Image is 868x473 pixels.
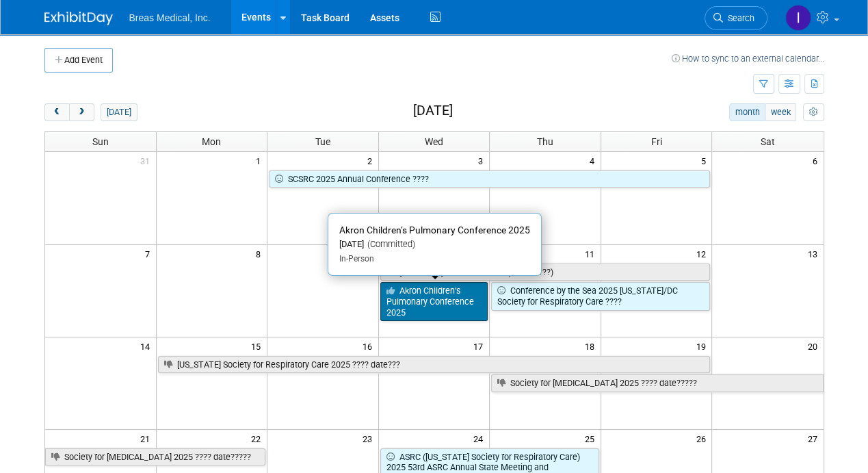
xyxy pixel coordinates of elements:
[672,53,824,64] a: How to sync to an external calendar...
[588,152,601,169] span: 4
[651,136,662,147] span: Fri
[339,225,530,235] span: Akron Children’s Pulmonary Conference 2025
[361,337,378,355] span: 16
[364,239,415,249] span: (Committed)
[139,430,156,447] span: 21
[583,337,601,355] span: 18
[785,5,811,31] img: Inga Dolezar
[269,170,710,188] a: SCSRC 2025 Annual Conference ????
[202,136,221,147] span: Mon
[694,245,711,262] span: 12
[537,136,553,147] span: Thu
[361,430,378,447] span: 23
[250,337,267,355] span: 15
[806,337,824,355] span: 20
[699,152,711,169] span: 5
[144,245,156,262] span: 7
[811,152,824,169] span: 6
[491,374,823,392] a: Society for [MEDICAL_DATA] 2025 ???? date?????
[254,152,267,169] span: 1
[69,103,94,121] button: next
[366,152,378,169] span: 2
[809,108,818,117] i: Personalize Calendar
[583,245,601,262] span: 11
[250,430,267,447] span: 22
[44,12,113,25] img: ExhibitDay
[254,245,267,262] span: 8
[761,136,775,147] span: Sat
[491,282,710,310] a: Conference by the Sea 2025 [US_STATE]/DC Society for Respiratory Care ????
[129,12,211,23] span: Breas Medical, Inc.
[723,13,754,23] span: Search
[705,6,767,30] a: Search
[472,337,489,355] span: 17
[765,103,796,121] button: week
[339,239,530,251] div: [DATE]
[583,430,601,447] span: 25
[477,152,489,169] span: 3
[45,448,266,466] a: Society for [MEDICAL_DATA] 2025 ???? date?????
[44,48,113,73] button: Add Event
[380,264,711,281] a: [US_STATE] Fall Conference (dates ????)
[339,254,374,264] span: In-Person
[380,282,488,321] a: Akron Children’s Pulmonary Conference 2025
[101,103,137,121] button: [DATE]
[694,337,711,355] span: 19
[729,103,765,121] button: month
[413,103,453,118] h2: [DATE]
[472,430,489,447] span: 24
[92,136,109,147] span: Sun
[694,430,711,447] span: 26
[425,136,443,147] span: Wed
[139,337,156,355] span: 14
[158,356,711,374] a: [US_STATE] Society for Respiratory Care 2025 ???? date???
[315,136,330,147] span: Tue
[139,152,156,169] span: 31
[44,103,70,121] button: prev
[803,103,824,121] button: myCustomButton
[806,245,824,262] span: 13
[806,430,824,447] span: 27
